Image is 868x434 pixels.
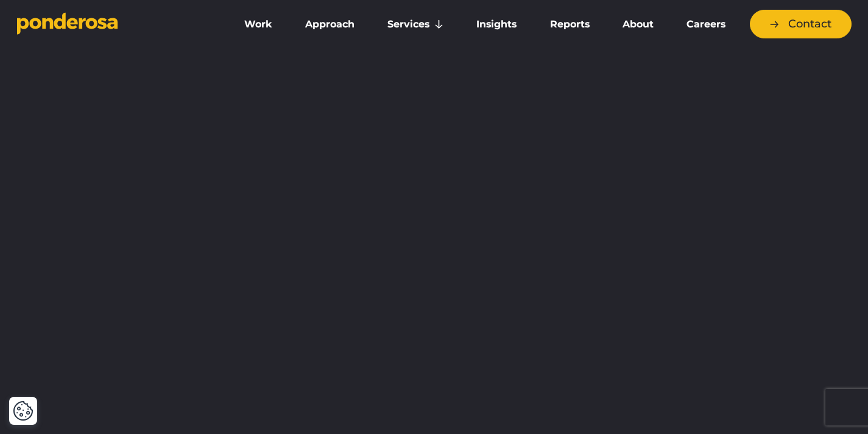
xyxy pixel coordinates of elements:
a: Go to homepage [17,12,212,37]
a: Approach [291,12,369,37]
a: Reports [536,12,604,37]
a: Insights [462,12,531,37]
a: Services [373,12,457,37]
img: Revisit consent button [13,400,34,421]
button: Cookie Settings [13,400,34,421]
a: About [609,12,668,37]
a: Contact [750,10,852,38]
a: Work [230,12,286,37]
a: Careers [672,12,739,37]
